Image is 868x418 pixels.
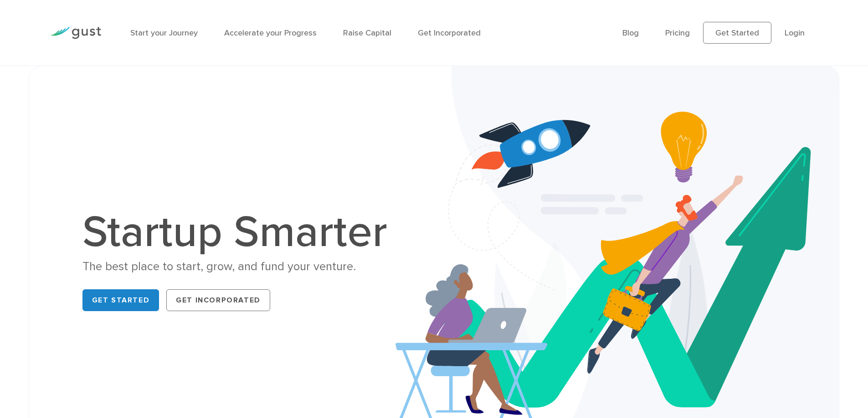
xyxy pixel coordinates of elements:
[166,289,270,311] a: Get Incorporated
[665,28,690,38] a: Pricing
[82,211,397,254] h1: Startup Smarter
[82,289,159,311] a: Get Started
[130,28,198,38] a: Start your Journey
[224,28,317,38] a: Accelerate your Progress
[82,259,397,275] div: The best place to start, grow, and fund your venture.
[785,28,805,38] a: Login
[622,28,639,38] a: Blog
[343,28,391,38] a: Raise Capital
[50,27,101,39] img: Gust Logo
[418,28,481,38] a: Get Incorporated
[703,22,771,44] a: Get Started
